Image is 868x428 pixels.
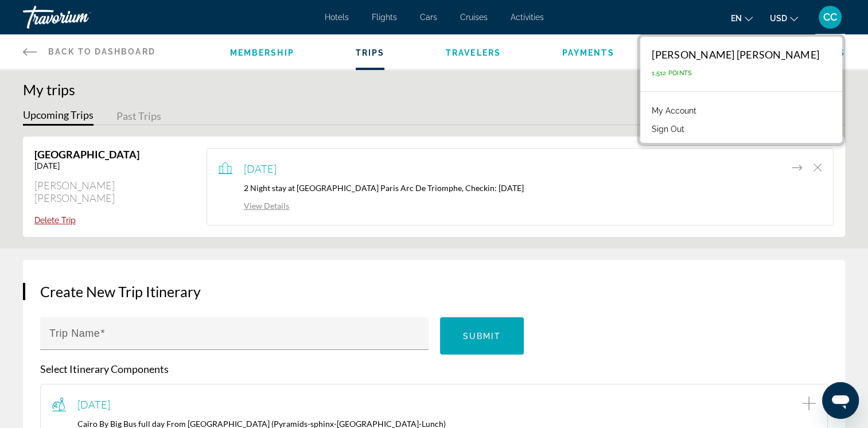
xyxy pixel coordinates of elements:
a: Payments [562,48,614,57]
button: Delete Trip [34,215,76,225]
p: 2 Night stay at [GEOGRAPHIC_DATA] Paris Arc De Triomphe, Checkin: [DATE] [219,183,822,193]
button: Add item to trip [802,396,816,413]
span: Back to Dashboard [48,47,155,56]
button: User Menu [815,5,845,29]
span: USD [770,14,787,23]
button: Change currency [770,10,798,26]
a: View Details [219,201,289,211]
mat-label: Trip Name [49,328,100,339]
a: Flights [372,13,397,22]
h3: Create New Trip Itinerary [40,283,828,300]
button: Sign Out [646,122,690,137]
span: 1,512 Points [652,69,692,77]
iframe: Button to launch messaging window [822,382,859,419]
p: [PERSON_NAME] [PERSON_NAME] [34,179,195,204]
a: [GEOGRAPHIC_DATA] [34,148,139,161]
div: [PERSON_NAME] [PERSON_NAME] [652,48,819,61]
button: Submit [440,317,524,355]
a: Trips [356,48,385,57]
button: Move item to another trip [792,160,802,177]
a: Travelers [446,48,501,57]
a: Cars [420,13,437,22]
a: Membership [230,48,294,57]
span: CC [823,11,837,23]
button: Past Trips [116,108,161,126]
p: Select Itinerary Components [40,363,828,375]
h1: My trips [23,81,845,98]
a: Travorium [23,2,138,32]
span: [DATE] [244,162,277,175]
a: Cruises [460,13,488,22]
p: [DATE] [34,161,195,170]
span: Submit [463,332,501,341]
a: Activities [511,13,544,22]
button: Change language [731,10,753,26]
span: Delete Trip [34,216,76,225]
span: [DATE] [77,398,110,411]
a: Hotels [325,13,349,22]
a: My Account [646,103,702,118]
a: Back to Dashboard [23,34,155,69]
button: Remove item from trip [813,160,822,177]
button: Upcoming Trips [23,108,94,126]
span: en [731,14,742,23]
